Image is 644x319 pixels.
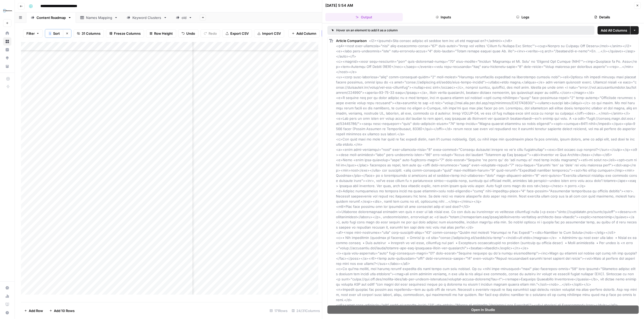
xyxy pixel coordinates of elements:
button: Open In Studio [327,306,639,314]
span: Article Comparison [336,39,367,43]
span: Open In Studio [471,307,495,312]
a: Home [3,29,11,37]
button: Import CSV [254,29,284,38]
div: old [182,15,187,20]
button: Output [325,13,403,21]
div: 24/31 Columns [290,307,322,315]
button: 31 Columns [74,29,104,38]
button: Details [564,13,641,21]
span: Redo [209,31,217,36]
a: Keyword Clusters [122,12,171,23]
a: Usage [3,292,11,300]
img: website_grey.svg [8,13,12,18]
button: Help + Support [3,309,11,317]
button: Filter [23,29,43,38]
span: Row Height [154,31,173,36]
div: 171 Rows [268,307,290,315]
div: 1 [48,31,52,36]
span: Undo [186,31,195,36]
button: Add 10 Rows [46,307,78,315]
span: 1 [49,31,51,36]
button: 1Sort [45,29,63,38]
span: Add Column [296,31,316,36]
img: tab_keywords_by_traffic_grey.svg [52,30,56,34]
div: Domain: [DOMAIN_NAME] [13,13,57,18]
a: Names Mapping [76,12,122,23]
span: Add Row [29,308,43,313]
div: Content Roadmap [37,15,66,20]
span: Freeze Columns [114,31,141,36]
span: 31 Columns [82,31,101,36]
div: Hover on an element to add it as a column [332,28,494,33]
div: Keyword Clusters [132,15,161,20]
button: Workspace: FYidoctors [3,4,11,17]
div: Names Mapping [86,15,112,20]
span: Add 10 Rows [54,308,75,313]
button: Logs [484,13,562,21]
button: Add Row [21,307,46,315]
div: [DATE] 5:54 AM [325,3,353,8]
button: Export CSV [222,29,252,38]
a: Insights [3,46,11,54]
a: Learning Hub [3,300,11,309]
button: Row Height [146,29,176,38]
img: tab_domain_overview_orange.svg [15,30,19,34]
button: Freeze Columns [106,29,144,38]
span: Import CSV [262,31,281,36]
div: Domain Overview [21,31,46,34]
button: Redo [201,29,220,38]
span: Sort [53,31,60,36]
button: Add All Columns [598,26,630,34]
div: Keywords by Traffic [58,31,85,34]
a: Settings [3,284,11,292]
button: Inputs [405,13,482,21]
a: Browse [3,37,11,46]
div: v 4.0.25 [15,8,25,12]
span: Filter [26,31,35,36]
a: Your Data [3,62,11,70]
span: Add All Columns [601,28,627,33]
a: old [171,12,197,23]
button: Add Column [288,29,320,38]
img: FYidoctors Logo [3,6,12,15]
button: Undo [178,29,198,38]
a: Content Roadmap [26,12,76,23]
img: logo_orange.svg [8,8,12,12]
a: Opportunities [3,54,11,62]
span: Export CSV [230,31,249,36]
